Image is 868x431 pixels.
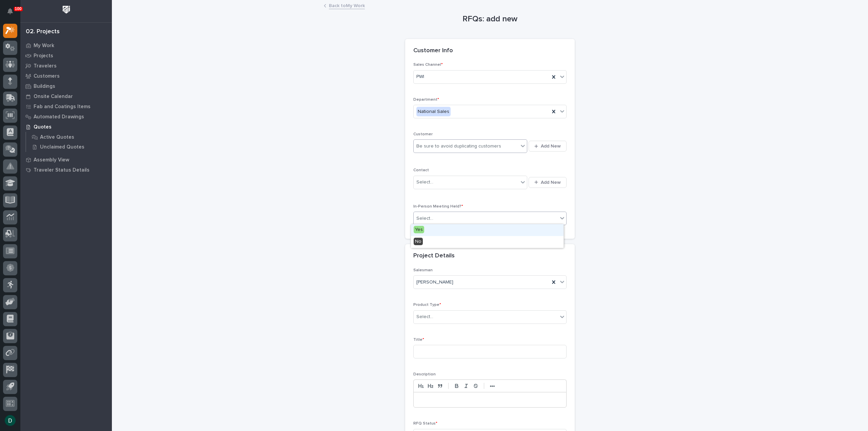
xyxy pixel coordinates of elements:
[40,134,74,140] p: Active Quotes
[413,47,453,55] h2: Customer Info
[413,338,424,342] span: Title
[405,14,575,24] h1: RFQs: add new
[416,279,453,286] span: [PERSON_NAME]
[413,422,437,426] span: RFQ Status
[414,238,423,245] span: No
[34,73,60,79] p: Customers
[20,71,112,81] a: Customers
[413,98,439,102] span: Department
[34,83,55,90] p: Buildings
[488,382,497,390] button: •••
[26,142,112,152] a: Unclaimed Quotes
[20,112,112,122] a: Automated Drawings
[416,143,501,150] div: Be sure to avoid duplicating customers
[20,165,112,175] a: Traveler Status Details
[413,303,441,307] span: Product Type
[413,63,443,67] span: Sales Channel
[20,155,112,165] a: Assembly View
[541,143,561,149] span: Add New
[541,179,561,185] span: Add New
[34,53,53,59] p: Projects
[34,43,54,49] p: My Work
[413,268,433,272] span: Salesman
[490,384,495,389] strong: •••
[8,8,17,19] div: Notifications100
[413,372,436,376] span: Description
[416,215,433,222] div: Select...
[413,132,433,136] span: Customer
[413,252,455,260] h2: Project Details
[411,224,564,236] div: Yes
[34,114,84,120] p: Automated Drawings
[20,51,112,61] a: Projects
[414,226,424,233] span: Yes
[26,132,112,142] a: Active Quotes
[15,6,22,11] p: 100
[416,313,433,320] div: Select...
[34,167,90,173] p: Traveler Status Details
[20,61,112,71] a: Travelers
[20,91,112,101] a: Onsite Calendar
[20,40,112,51] a: My Work
[34,124,52,130] p: Quotes
[529,141,567,152] button: Add New
[34,63,57,69] p: Travelers
[20,101,112,112] a: Fab and Coatings Items
[416,73,424,80] span: PWI
[413,204,463,209] span: In-Person Meeting Held?
[20,81,112,91] a: Buildings
[416,179,433,186] div: Select...
[34,94,73,100] p: Onsite Calendar
[34,157,69,163] p: Assembly View
[413,168,429,172] span: Contact
[411,236,564,248] div: No
[40,144,84,150] p: Unclaimed Quotes
[34,104,91,110] p: Fab and Coatings Items
[416,107,451,117] div: National Sales
[329,1,365,9] a: Back toMy Work
[3,4,17,18] button: Notifications
[3,413,17,428] button: users-avatar
[26,28,60,36] div: 02. Projects
[60,3,73,16] img: Workspace Logo
[529,177,567,188] button: Add New
[20,122,112,132] a: Quotes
